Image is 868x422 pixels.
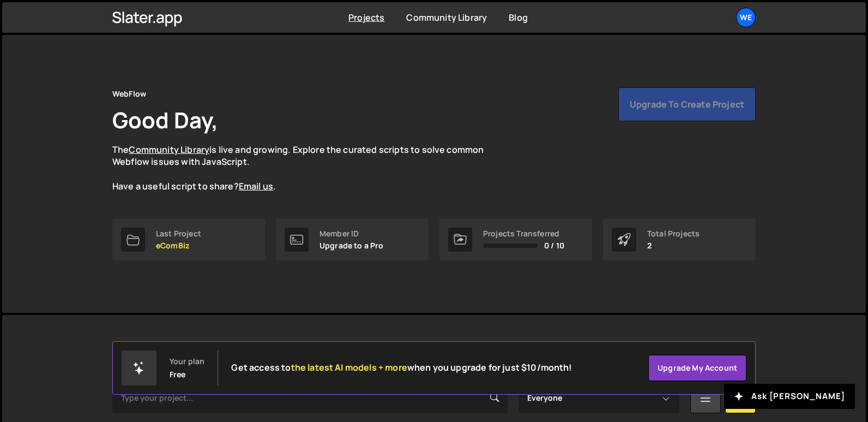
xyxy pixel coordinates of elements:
[648,355,746,381] a: Upgrade my account
[736,8,756,27] a: We
[170,357,204,366] div: Your plan
[112,383,508,413] input: Type your project...
[231,362,572,373] h2: Get access to when you upgrade for just $10/month!
[112,105,218,135] h1: Good Day,
[647,241,700,250] p: 2
[156,229,201,238] div: Last Project
[348,11,384,23] a: Projects
[112,219,265,260] a: Last Project eComBiz
[320,241,384,250] p: Upgrade to a Pro
[544,241,564,250] span: 0 / 10
[112,87,146,100] div: WebFlow
[509,11,528,23] a: Blog
[483,229,564,238] div: Projects Transferred
[320,229,384,238] div: Member ID
[129,144,209,156] a: Community Library
[156,241,201,250] p: eComBiz
[112,144,505,193] p: The is live and growing. Explore the curated scripts to solve common Webflow issues with JavaScri...
[170,370,186,379] div: Free
[239,180,273,192] a: Email us
[291,361,407,373] span: the latest AI models + more
[647,229,700,238] div: Total Projects
[724,384,855,409] button: Ask [PERSON_NAME]
[406,11,487,23] a: Community Library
